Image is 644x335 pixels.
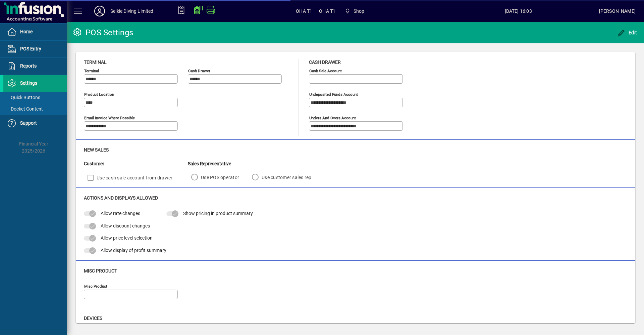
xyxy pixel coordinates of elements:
button: Edit [615,27,639,39]
span: Shop [354,6,365,16]
span: Show pricing in product summary [183,211,253,216]
span: Docket Content [7,106,43,112]
span: Terminal [84,59,107,65]
div: Customer [84,160,188,167]
a: Reports [3,58,67,75]
div: Sales Representative [188,160,321,167]
span: Allow price level selection [101,235,153,241]
span: Allow discount changes [101,223,150,228]
span: Home [20,29,33,34]
span: Cash Drawer [309,59,341,65]
span: Support [20,120,37,126]
div: POS Settings [72,27,133,38]
span: POS Entry [20,46,41,51]
button: Profile [89,5,110,17]
mat-label: Undeposited Funds Account [309,92,358,97]
a: POS Entry [3,41,67,57]
span: Shop [342,5,367,17]
mat-label: Email Invoice where possible [84,116,135,120]
span: Edit [617,30,637,35]
span: Devices [84,316,102,321]
div: [PERSON_NAME] [599,6,636,16]
span: Allow display of profit summary [101,248,166,253]
mat-label: Misc Product [84,284,107,289]
span: Allow rate changes [101,211,140,216]
mat-label: Unders and Overs Account [309,116,356,120]
span: Quick Buttons [7,95,40,100]
span: [DATE] 16:03 [438,6,599,16]
span: OHA T1 [319,6,335,16]
span: Reports [20,63,37,69]
span: OHA T1 [296,6,312,16]
div: Selkie Diving Limited [110,6,154,16]
span: New Sales [84,147,109,153]
span: Actions and Displays Allowed [84,195,158,201]
a: Quick Buttons [3,92,67,103]
mat-label: Cash sale account [309,69,342,73]
a: Home [3,24,67,40]
mat-label: Product location [84,92,114,97]
a: Support [3,115,67,132]
a: Docket Content [3,103,67,115]
mat-label: Cash Drawer [188,69,210,73]
span: Settings [20,80,37,86]
mat-label: Terminal [84,69,99,73]
span: Misc Product [84,268,117,274]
